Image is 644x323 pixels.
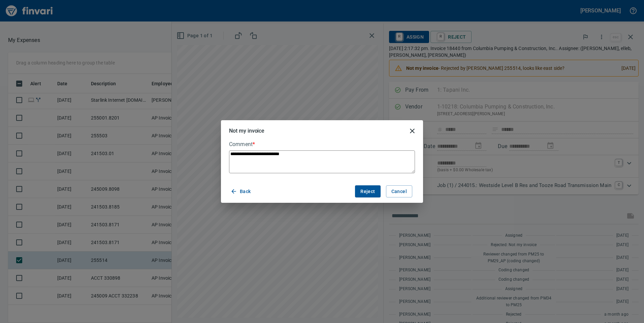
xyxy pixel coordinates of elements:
span: Cancel [391,187,407,196]
button: Cancel [386,185,412,198]
button: Reject [355,185,380,198]
span: Back [232,187,251,196]
h5: Not my invoice [229,127,264,134]
button: Back [229,185,254,198]
label: Comment [229,142,415,147]
span: Reject [360,187,375,196]
button: close [404,123,420,139]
